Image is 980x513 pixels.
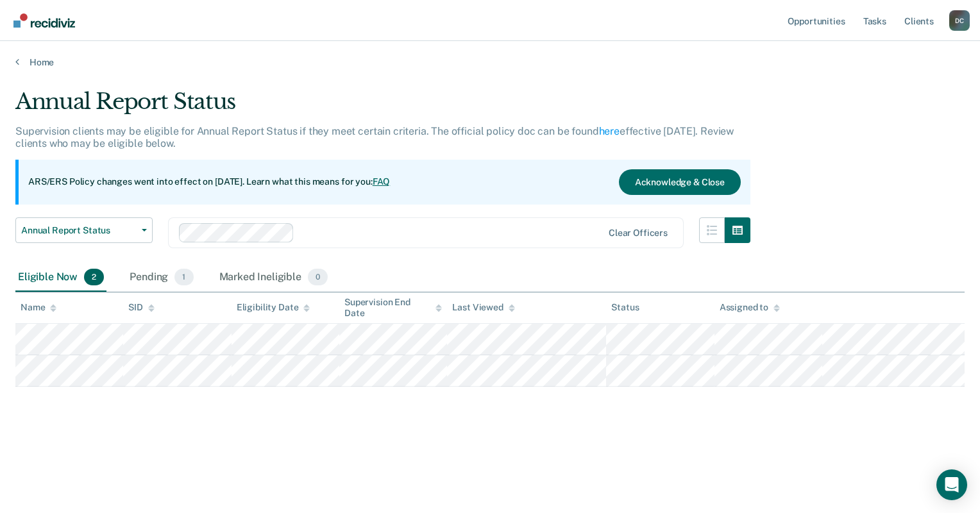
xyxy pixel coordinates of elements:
[15,125,734,149] p: Supervision clients may be eligible for Annual Report Status if they meet certain criteria. The o...
[452,302,514,313] div: Last Viewed
[28,176,390,189] p: ARS/ERS Policy changes went into effect on [DATE]. Learn what this means for you:
[611,302,639,313] div: Status
[237,302,310,313] div: Eligibility Date
[15,88,750,125] div: Annual Report Status
[373,176,391,187] a: FAQ
[936,469,967,500] div: Open Intercom Messenger
[15,264,106,292] div: Eligible Now2
[308,269,328,285] span: 0
[84,269,104,285] span: 2
[344,297,442,319] div: Supervision End Date
[609,228,668,239] div: Clear officers
[949,10,970,31] button: Profile dropdown button
[21,225,137,236] span: Annual Report Status
[13,13,75,28] img: Recidiviz
[217,264,331,292] div: Marked Ineligible0
[128,302,155,313] div: SID
[127,264,196,292] div: Pending1
[21,302,56,313] div: Name
[15,56,965,68] a: Home
[15,217,153,243] button: Annual Report Status
[174,269,193,285] span: 1
[619,169,741,195] button: Acknowledge & Close
[949,10,970,31] div: D C
[720,302,780,313] div: Assigned to
[599,125,620,137] a: here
